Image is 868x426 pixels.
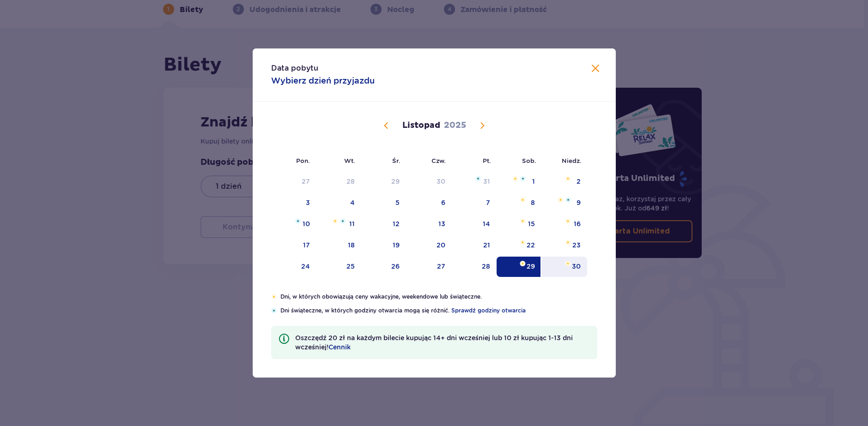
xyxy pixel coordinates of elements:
[486,198,490,207] div: 7
[395,198,400,207] div: 5
[393,240,400,250] div: 19
[497,257,541,277] td: Selected as start date. sobota, 29 listopada 2025
[483,240,490,250] div: 21
[541,172,587,192] td: Choose niedziela, 2 listopada 2025 as your check-out date. It’s available.
[346,177,355,186] div: 28
[541,235,587,256] td: Choose niedziela, 23 listopada 2025 as your check-out date. It’s available.
[391,177,400,186] div: 29
[344,157,355,164] small: Wt.
[483,177,490,186] div: 31
[271,193,317,213] td: Choose poniedziałek, 3 listopada 2025 as your check-out date. It’s available.
[452,172,497,192] td: Choose piątek, 31 października 2025 as your check-out date. It’s available.
[361,235,406,256] td: Choose środa, 19 listopada 2025 as your check-out date. It’s available.
[392,157,401,164] small: Śr.
[391,262,400,271] div: 26
[306,198,310,207] div: 3
[531,198,535,207] div: 8
[296,157,310,164] small: Pon.
[522,157,536,164] small: Sob.
[452,257,497,277] td: Choose piątek, 28 listopada 2025 as your check-out date. It’s available.
[402,120,440,131] p: Listopad
[497,214,541,234] td: Choose sobota, 15 listopada 2025 as your check-out date. It’s available.
[349,219,355,228] div: 11
[483,219,490,228] div: 14
[303,219,310,228] div: 10
[303,240,310,250] div: 17
[350,198,355,207] div: 4
[497,193,541,213] td: Choose sobota, 8 listopada 2025 as your check-out date. It’s available.
[441,198,445,207] div: 6
[528,219,535,228] div: 15
[437,177,445,186] div: 30
[541,214,587,234] td: Choose niedziela, 16 listopada 2025 as your check-out date. It’s available.
[271,257,317,277] td: Choose poniedziałek, 24 listopada 2025 as your check-out date. It’s available.
[532,177,535,186] div: 1
[497,172,541,192] td: Choose sobota, 1 listopada 2025 as your check-out date. It’s available.
[527,240,535,250] div: 22
[483,157,491,164] small: Pt.
[452,193,497,213] td: Choose piątek, 7 listopada 2025 as your check-out date. It’s available.
[316,235,361,256] td: Choose wtorek, 18 listopada 2025 as your check-out date. It’s available.
[316,172,361,192] td: Choose wtorek, 28 października 2025 as your check-out date. It’s available.
[361,257,406,277] td: Choose środa, 26 listopada 2025 as your check-out date. It’s available.
[562,157,582,164] small: Niedz.
[271,214,317,234] td: Choose poniedziałek, 10 listopada 2025 as your check-out date. It’s available.
[497,235,541,256] td: Choose sobota, 22 listopada 2025 as your check-out date. It’s available.
[316,257,361,277] td: Choose wtorek, 25 listopada 2025 as your check-out date. It’s available.
[348,240,355,250] div: 18
[301,262,310,271] div: 24
[406,172,452,192] td: Choose czwartek, 30 października 2025 as your check-out date. It’s available.
[438,219,445,228] div: 13
[541,193,587,213] td: Choose niedziela, 9 listopada 2025 as your check-out date. It’s available.
[361,172,406,192] td: Choose środa, 29 października 2025 as your check-out date. It’s available.
[316,193,361,213] td: Choose wtorek, 4 listopada 2025 as your check-out date. It’s available.
[541,257,587,277] td: Choose niedziela, 30 listopada 2025 as your check-out date. It’s available.
[361,214,406,234] td: Choose środa, 12 listopada 2025 as your check-out date. It’s available.
[406,257,452,277] td: Choose czwartek, 27 listopada 2025 as your check-out date. It’s available.
[302,177,310,186] div: 27
[393,219,400,228] div: 12
[431,157,446,164] small: Czw.
[406,193,452,213] td: Choose czwartek, 6 listopada 2025 as your check-out date. It’s available.
[346,262,355,271] div: 25
[361,193,406,213] td: Choose środa, 5 listopada 2025 as your check-out date. It’s available.
[316,214,361,234] td: Choose wtorek, 11 listopada 2025 as your check-out date. It’s available.
[482,262,490,271] div: 28
[406,235,452,256] td: Choose czwartek, 20 listopada 2025 as your check-out date. It’s available.
[437,262,445,271] div: 27
[271,172,317,192] td: Choose poniedziałek, 27 października 2025 as your check-out date. It’s available.
[527,262,535,271] div: 29
[253,102,616,293] div: Calendar
[406,214,452,234] td: Choose czwartek, 13 listopada 2025 as your check-out date. It’s available.
[452,214,497,234] td: Choose piątek, 14 listopada 2025 as your check-out date. It’s available.
[271,235,317,256] td: Choose poniedziałek, 17 listopada 2025 as your check-out date. It’s available.
[437,240,445,250] div: 20
[444,120,466,131] p: 2025
[452,235,497,256] td: Choose piątek, 21 listopada 2025 as your check-out date. It’s available.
